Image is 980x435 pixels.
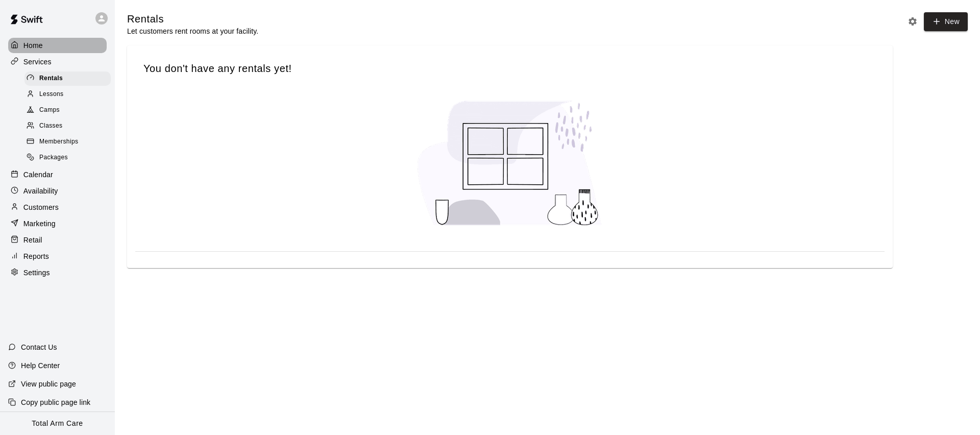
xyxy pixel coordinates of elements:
p: Let customers rent rooms at your facility. [127,26,258,36]
p: Total Arm Care [32,418,83,429]
p: View public page [21,379,76,389]
a: Camps [24,103,115,118]
p: Reports [23,251,49,261]
p: Retail [23,235,42,245]
div: Memberships [24,135,111,149]
a: Memberships [24,134,115,150]
a: Lessons [24,86,115,102]
a: Packages [24,150,115,166]
p: Home [23,40,43,51]
p: Calendar [23,170,53,180]
span: Rentals [39,74,63,84]
span: You don't have any rentals yet! [143,62,876,76]
a: Services [8,54,107,69]
a: Availability [8,183,107,199]
p: Help Center [21,360,60,371]
a: Home [8,38,107,53]
img: No services created [408,91,612,235]
a: Classes [24,118,115,134]
div: Lessons [24,87,111,102]
p: Services [23,57,52,67]
a: Rentals [24,70,115,86]
p: Copy public page link [21,397,90,407]
p: Contact Us [21,342,57,352]
div: Rentals [24,71,111,86]
a: Settings [8,265,107,280]
p: Availability [23,186,58,196]
span: Packages [39,153,68,163]
a: Customers [8,200,107,215]
span: Camps [39,105,60,115]
a: Retail [8,232,107,248]
a: Marketing [8,216,107,231]
div: Classes [24,119,111,133]
div: Packages [24,151,111,165]
div: Camps [24,103,111,117]
span: Classes [39,121,62,131]
button: Rental settings [905,14,920,29]
span: Memberships [39,137,78,147]
a: New [924,12,968,31]
p: Settings [23,268,50,278]
a: Reports [8,249,107,264]
h5: Rentals [127,12,258,26]
p: Customers [23,202,59,212]
span: Lessons [39,89,64,100]
a: Calendar [8,167,107,182]
p: Marketing [23,219,56,229]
